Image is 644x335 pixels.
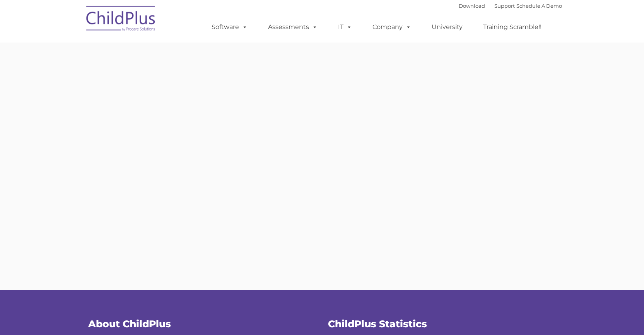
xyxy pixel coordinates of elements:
span: About ChildPlus [88,318,171,330]
font: | [459,3,562,9]
a: Company [365,19,419,35]
a: Schedule A Demo [516,3,562,9]
a: University [424,19,470,35]
a: Support [494,3,515,9]
a: Software [204,19,255,35]
a: Assessments [260,19,325,35]
a: Training Scramble!! [475,19,549,35]
img: ChildPlus by Procare Solutions [82,0,160,39]
a: IT [330,19,360,35]
a: Download [459,3,485,9]
span: ChildPlus Statistics [328,318,427,330]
